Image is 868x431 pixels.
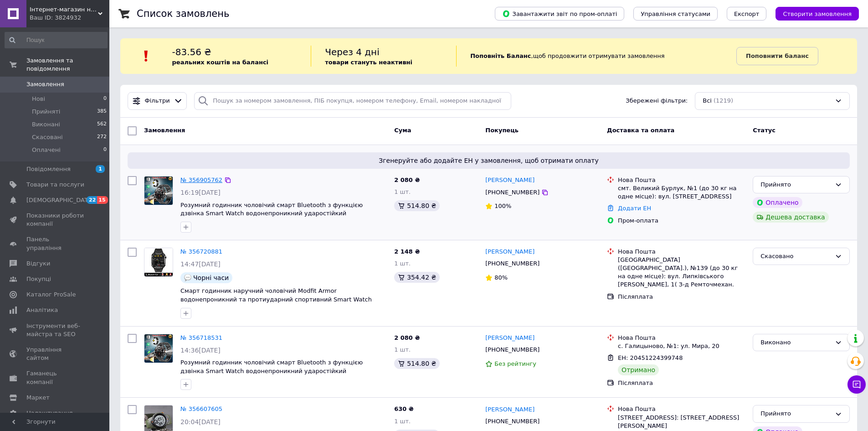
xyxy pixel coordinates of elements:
a: [PERSON_NAME] [485,405,534,414]
span: 562 [97,120,107,129]
span: Повідомлення [26,165,71,173]
img: :speech_balloon: [184,274,191,281]
div: 354.42 ₴ [394,272,440,283]
div: Отримано [618,364,659,375]
b: реальних коштів на балансі [172,59,269,66]
span: Інтернет-магазин наручних годинників Time-Step [30,5,98,14]
a: Фото товару [144,176,173,205]
a: Додати ЕН [618,205,651,212]
span: Замовлення та повідомлення [26,57,109,73]
span: Налаштування [26,409,73,417]
div: Скасовано [760,252,831,261]
img: Фото товару [144,177,173,205]
span: Гаманець компанії [26,369,84,386]
span: 80% [494,274,508,281]
div: Післяплата [618,293,745,301]
b: Поповнити баланс [746,52,809,59]
span: 2 080 ₴ [394,177,420,183]
input: Пошук [5,32,108,48]
div: смт. Великий Бурлук, №1 (до 30 кг на одне місце): вул. [STREET_ADDRESS] [618,184,745,201]
span: Товари та послуги [26,181,84,189]
button: Управління статусами [633,7,718,21]
div: [STREET_ADDRESS]: [STREET_ADDRESS][PERSON_NAME] [618,414,745,430]
span: Завантажити звіт по пром-оплаті [502,10,617,18]
div: с. Галицыново, №1: ул. Мира, 20 [618,342,745,350]
span: Аналітика [26,306,58,314]
div: Дешева доставка [753,212,828,223]
input: Пошук за номером замовлення, ПІБ покупця, номером телефону, Email, номером накладної [194,92,511,110]
span: Через 4 дні [325,47,380,57]
a: [PERSON_NAME] [485,248,534,256]
div: 514.80 ₴ [394,200,440,211]
button: Завантажити звіт по пром-оплаті [495,7,624,21]
button: Створити замовлення [776,7,859,21]
h1: Список замовлень [137,8,229,19]
span: Виконані [32,120,60,129]
span: Показники роботи компанії [26,212,84,228]
div: Нова Пошта [618,176,745,184]
a: № 356607605 [180,405,222,412]
div: [PHONE_NUMBER] [483,187,541,198]
a: [PERSON_NAME] [485,176,534,185]
div: Післяплата [618,379,745,387]
span: 0 [103,95,107,103]
div: Нова Пошта [618,405,745,413]
span: ЕН: 20451224399748 [618,354,683,361]
span: Замовлення [144,127,185,134]
span: Доставка та оплата [607,127,674,134]
span: Каталог ProSale [26,291,76,299]
div: [PHONE_NUMBER] [483,258,541,270]
div: Пром-оплата [618,217,745,225]
b: Поповніть Баланс [470,52,531,59]
span: Cума [394,127,411,134]
span: 20:04[DATE] [180,418,221,426]
a: Фото товару [144,248,173,277]
span: Покупець [485,127,519,134]
div: , щоб продовжити отримувати замовлення [456,46,736,67]
span: Збережені фільтри: [626,97,688,105]
a: № 356905762 [180,177,222,183]
span: 1 шт. [394,418,411,425]
img: Фото товару [144,334,173,363]
span: Експорт [734,10,760,17]
div: Нова Пошта [618,334,745,342]
span: Інструменти веб-майстра та SEO [26,322,84,338]
span: Управління статусами [641,10,710,17]
span: 100% [494,203,511,209]
div: Прийнято [760,180,831,190]
div: Прийнято [760,409,831,419]
a: Розумний годинник чоловічий смарт Bluetooth з функцією дзвінка Smart Watch водонепроникний ударос... [180,202,363,217]
img: :exclamation: [139,49,153,63]
span: 16:19[DATE] [180,189,221,196]
span: 14:47[DATE] [180,260,221,268]
a: [PERSON_NAME] [485,334,534,343]
span: Згенеруйте або додайте ЕН у замовлення, щоб отримати оплату [131,156,846,165]
div: Нова Пошта [618,248,745,256]
span: Покупці [26,275,51,283]
span: Всі [703,97,712,105]
span: Розумний годинник чоловічий смарт Bluetooth з функцією дзвінка Smart Watch водонепроникний ударос... [180,359,363,374]
a: № 356720881 [180,248,222,255]
a: Створити замовлення [766,10,859,17]
div: [PHONE_NUMBER] [483,415,541,427]
span: 1 [96,165,105,173]
span: 385 [97,108,107,116]
span: -83.56 ₴ [172,47,211,57]
span: 2 080 ₴ [394,334,420,341]
span: (1219) [714,97,733,104]
span: Створити замовлення [783,10,852,17]
span: 1 шт. [394,346,411,353]
span: 630 ₴ [394,405,414,412]
span: Чорні часи [193,274,229,281]
a: № 356718531 [180,334,222,341]
span: 1 шт. [394,188,411,195]
button: Експорт [727,7,767,21]
span: Нові [32,95,45,103]
span: [DEMOGRAPHIC_DATA] [26,196,94,204]
a: Смарт годинник наручний чоловічий Modfit Armor водонепроникний та протиударний спортивний Smart W... [180,287,372,311]
div: [PHONE_NUMBER] [483,344,541,356]
span: Статус [753,127,776,134]
span: 22 [87,196,97,204]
